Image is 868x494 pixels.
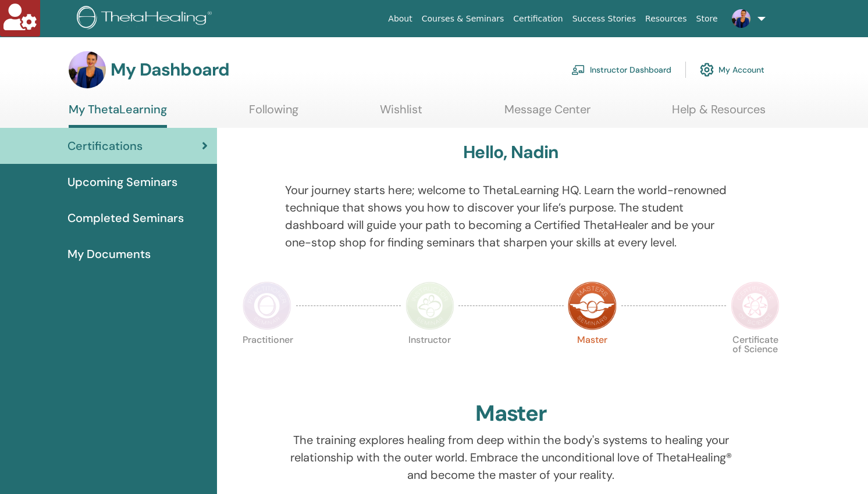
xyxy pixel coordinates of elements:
a: Following [249,102,298,125]
a: Courses & Seminars [417,8,509,30]
h3: My Dashboard [111,59,229,80]
a: Wishlist [380,102,422,125]
a: About [383,8,417,30]
a: My Account [700,57,764,83]
img: Master [568,281,617,330]
h2: Master [475,400,547,427]
img: default.jpg [732,9,750,28]
a: My ThetaLearning [69,102,167,128]
img: default.jpg [69,51,106,88]
a: Help & Resources [672,102,766,125]
a: Success Stories [568,8,641,30]
span: My Documents [67,245,151,263]
span: Certifications [67,137,143,155]
a: Certification [508,8,567,30]
img: logo.png [77,6,216,32]
p: Master [568,335,617,384]
p: Certificate of Science [731,335,780,384]
p: The training explores healing from deep within the body's systems to healing your relationship wi... [285,431,737,484]
span: Upcoming Seminars [67,173,177,191]
p: Instructor [405,335,454,384]
p: Practitioner [243,335,291,384]
img: cog.svg [700,60,714,80]
a: Resources [641,8,692,30]
a: Message Center [504,102,590,125]
p: Your journey starts here; welcome to ThetaLearning HQ. Learn the world-renowned technique that sh... [285,181,737,251]
img: Practitioner [243,281,291,330]
h3: Hello, Nadin [463,142,558,163]
span: Completed Seminars [67,209,184,227]
img: Certificate of Science [731,281,780,330]
img: chalkboard-teacher.svg [571,65,585,75]
a: Instructor Dashboard [571,57,671,83]
a: Store [692,8,723,30]
img: Instructor [405,281,454,330]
